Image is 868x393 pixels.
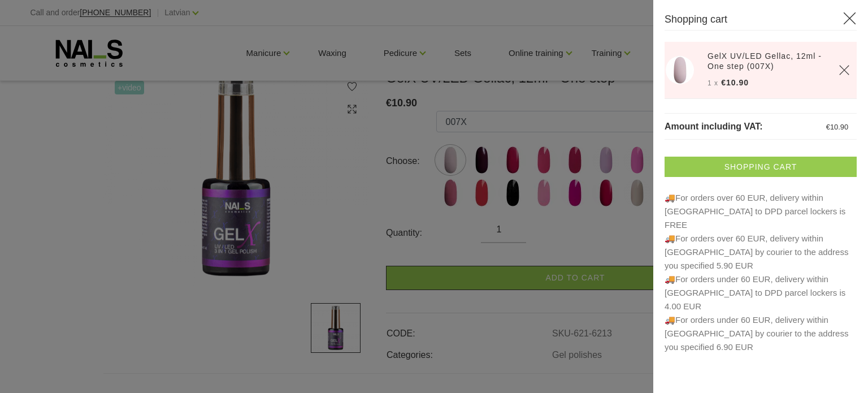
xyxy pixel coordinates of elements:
font: Shopping cart [665,14,727,25]
font: 🚚For orders over 60 EUR, delivery within [GEOGRAPHIC_DATA] by courier to the address you specifie... [665,234,848,270]
a: Shopping cart [665,157,857,177]
font: 🚚For orders under 60 EUR, delivery within [GEOGRAPHIC_DATA] to DPD parcel lockers is 4.00 EUR [665,274,845,311]
font: 1 x [708,79,718,87]
font: €10.90 [721,78,749,87]
font: GelX UV/LED Gellac, 12ml - One step (007X) [708,51,822,71]
font: Amount including VAT: [665,122,763,131]
font: 10.90 [830,123,848,131]
a: GelX UV/LED Gellac, 12ml - One step (007X) [708,51,825,71]
font: 🚚For orders over 60 EUR, delivery within [GEOGRAPHIC_DATA] to DPD parcel lockers is FREE [665,193,845,230]
font: 🚚For orders under 60 EUR, delivery within [GEOGRAPHIC_DATA] by courier to the address you specifi... [665,315,848,352]
font: € [826,123,830,131]
font: Shopping cart [724,162,797,171]
a: Delete [839,64,850,76]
